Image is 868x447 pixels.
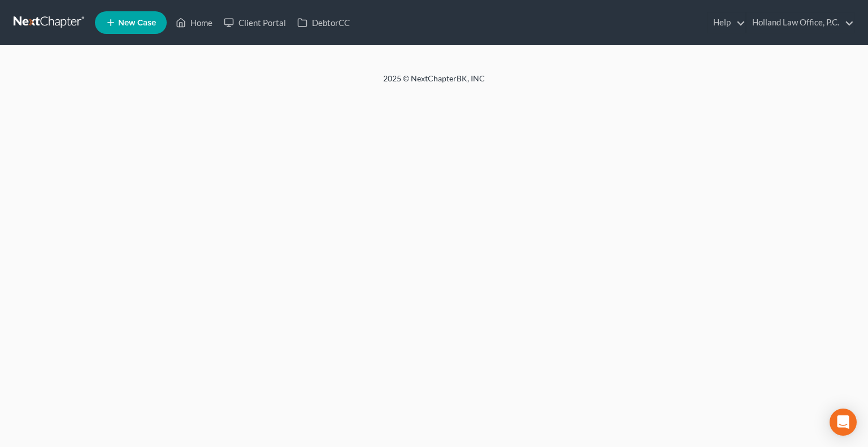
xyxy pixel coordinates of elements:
a: Holland Law Office, P.C. [747,12,854,33]
a: Client Portal [218,12,292,33]
div: Open Intercom Messenger [830,409,857,436]
div: 2025 © NextChapterBK, INC [112,73,756,93]
new-legal-case-button: New Case [95,11,167,34]
a: Help [708,12,745,33]
a: Home [170,12,218,33]
a: DebtorCC [292,12,355,33]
